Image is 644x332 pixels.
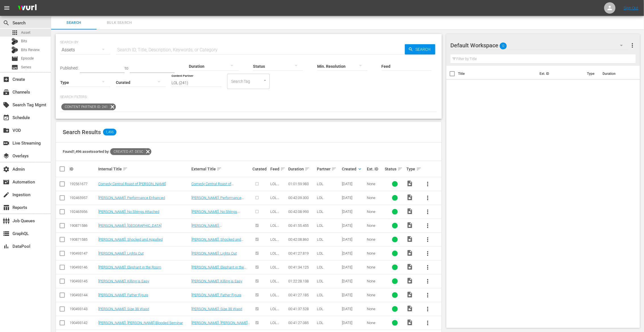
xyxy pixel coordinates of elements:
a: [PERSON_NAME]: [GEOGRAPHIC_DATA] [98,223,162,228]
button: more_vert [421,205,434,219]
a: [PERSON_NAME]: Lights Out [98,251,144,255]
div: Curated [252,167,269,171]
div: 190871586 [70,223,97,228]
span: Reports [3,204,10,211]
span: more_vert [424,278,431,285]
div: None [367,223,383,228]
span: Channels [3,89,10,96]
div: Bits [11,38,18,45]
span: Video [407,277,413,284]
span: menu [3,5,10,11]
span: more_vert [424,250,431,257]
div: [DATE] [342,196,365,200]
span: Asset [21,30,30,35]
span: LOL Network - [PERSON_NAME] [270,251,286,268]
div: Assets [60,42,110,58]
div: 190871585 [70,237,97,242]
span: GraphQL [3,230,10,237]
div: Feed [270,166,287,172]
div: Partner [317,166,340,172]
span: Video [407,291,413,298]
span: Content Partner ID: 241 [61,103,109,110]
th: Ext. ID [536,66,584,82]
a: [PERSON_NAME]: Father Figure [98,293,148,297]
span: LOL [317,293,323,297]
div: 190493142 [70,321,97,325]
span: Asset [11,29,18,36]
a: [PERSON_NAME]: Shocked and Appalled [191,237,243,246]
div: 00:42:08.993 [288,210,315,214]
span: LOL Network - [PERSON_NAME] [270,223,286,240]
button: more_vert [421,274,434,288]
span: sort [217,166,222,172]
div: 01:01:59.983 [288,182,315,186]
div: 190493144 [70,293,97,297]
a: [PERSON_NAME]: Performance Enhanced [98,196,165,200]
button: more_vert [421,316,434,330]
a: Comedy Central Roast of [PERSON_NAME] [191,182,233,190]
div: 00:42:09.300 [288,196,315,200]
span: more_vert [629,42,636,49]
span: more_vert [424,194,431,201]
span: sort [398,166,403,172]
button: more_vert [421,177,434,191]
div: None [367,293,383,297]
span: more_vert [424,208,431,215]
div: None [367,182,383,186]
div: External Title [191,166,251,172]
span: Automation [3,179,10,185]
a: [PERSON_NAME]: No Strings Attached [191,210,239,218]
span: more_vert [424,181,431,187]
a: [PERSON_NAME]: Size 38 Waist [98,307,149,311]
div: Status [385,166,405,172]
span: Episode [11,55,18,62]
a: [PERSON_NAME]: Lights Out [191,251,237,255]
div: [DATE] [342,279,365,283]
a: Sign Out [624,6,639,10]
div: None [367,237,383,242]
span: Live Streaming [3,140,10,147]
a: [PERSON_NAME]: [PERSON_NAME] Blooded Seminar [98,321,183,325]
span: Search Results [63,129,101,136]
span: Search [413,44,435,54]
a: Comedy Central Roast of [PERSON_NAME] [98,182,166,186]
a: [PERSON_NAME]: Elephant in the Room [191,265,246,274]
div: [DATE] [342,293,365,297]
div: [DATE] [342,321,365,325]
div: 190493145 [70,279,97,283]
div: None [367,265,383,269]
th: Title [458,66,536,82]
span: Video [407,194,413,201]
div: None [367,251,383,255]
a: [PERSON_NAME]: No Strings Attached [98,210,159,214]
div: 192465956 [70,210,97,214]
span: LOL Network - [PERSON_NAME] [270,279,286,296]
span: Overlays [3,153,10,159]
div: Duration [288,166,315,172]
div: 00:41:55.455 [288,223,315,228]
button: more_vert [421,219,434,232]
span: Video [407,222,413,229]
span: Bulk Search [100,20,139,26]
span: LOL Network - [PERSON_NAME] [270,307,286,324]
span: Episode [21,56,34,61]
span: Video [407,319,413,326]
div: 00:41:37.528 [288,307,315,311]
span: Series [21,64,31,70]
span: LOL Network - [PERSON_NAME] [270,293,286,310]
span: more_vert [424,236,431,243]
div: 190493146 [70,265,97,269]
button: more_vert [421,261,434,274]
span: to [125,66,128,70]
span: more_vert [424,320,431,326]
div: None [367,307,383,311]
button: more_vert [421,288,434,302]
span: Found 1,496 assets sorted by: [63,149,151,154]
span: Schedule [3,114,10,121]
button: more_vert [421,233,434,246]
div: Bits Review [11,46,18,53]
span: 1,496 [103,129,116,136]
div: None [367,279,383,283]
span: sort [305,166,310,172]
span: LOL [317,223,323,228]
